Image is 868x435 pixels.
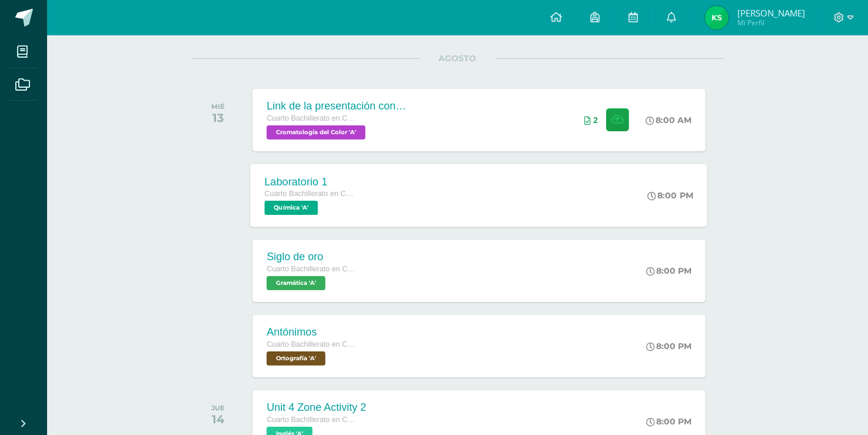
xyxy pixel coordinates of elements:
span: Química 'A' [265,201,318,215]
span: Cuarto Bachillerato en CCLL en Diseño Grafico [267,114,355,122]
div: Unit 4 Zone Activity 2 [267,401,366,414]
span: Mi Perfil [737,18,805,28]
div: 13 [211,111,225,125]
div: JUE [211,404,225,412]
div: Antónimos [267,326,355,338]
span: 2 [593,115,598,125]
span: Cuarto Bachillerato en CCLL en Diseño Grafico [267,265,355,273]
div: 8:00 PM [648,190,694,201]
div: 8:00 AM [646,115,691,125]
span: Cromatología del Color 'A' [267,125,365,140]
span: AGOSTO [420,53,495,64]
div: Laboratorio 1 [265,175,354,188]
div: 8:00 PM [646,265,691,276]
div: Siglo de oro [267,251,355,263]
span: Cuarto Bachillerato en CCLL en Diseño Grafico [267,416,355,424]
div: MIÉ [211,102,225,111]
div: 8:00 PM [646,341,691,351]
span: Cuarto Bachillerato en CCLL en Diseño Grafico [265,190,354,198]
img: 0172e5d152198a3cf3588b1bf4349fce.png [705,6,729,29]
span: [PERSON_NAME] [737,7,805,19]
div: 8:00 PM [646,416,691,427]
div: Archivos entregados [584,115,598,125]
div: 14 [211,412,225,426]
span: Ortografía 'A' [267,351,325,366]
div: Link de la presentación con los mockups [267,100,408,112]
span: Cuarto Bachillerato en CCLL en Diseño Grafico [267,340,355,348]
span: Gramática 'A' [267,276,325,290]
